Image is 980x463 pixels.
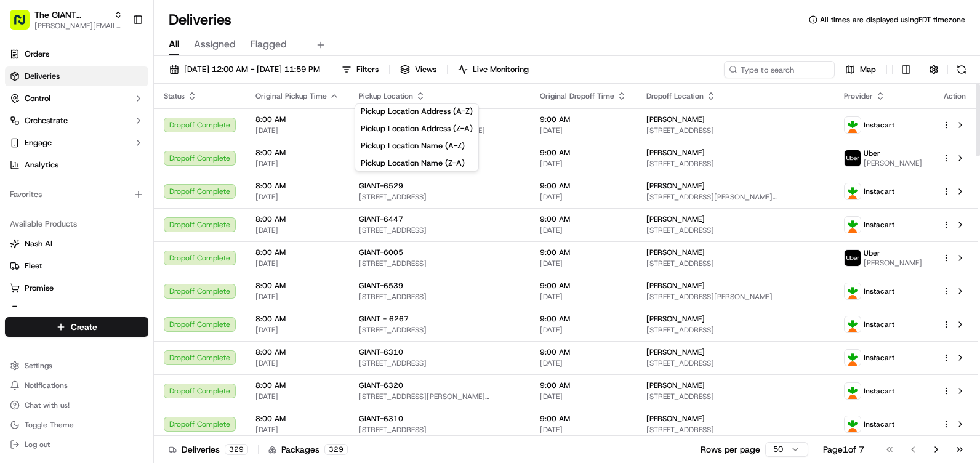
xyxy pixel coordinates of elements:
span: [DATE] [255,358,339,368]
span: [STREET_ADDRESS] [646,392,824,401]
span: Filters [356,64,379,75]
span: API Documentation [116,179,198,191]
span: [DATE] [255,126,339,135]
span: GIANT-6320 [359,380,403,390]
span: Dropoff Location [646,91,704,101]
img: profile_instacart_ahold_partner.png [845,316,861,332]
span: Engage [25,137,52,148]
button: Chat with us! [5,397,148,414]
button: Engage [5,133,148,153]
button: Notifications [5,377,148,394]
span: 9:00 AM [540,281,627,291]
span: [DATE] [255,392,339,401]
div: 📗 [12,180,22,190]
span: Promise [25,283,54,294]
button: Pickup Location Name (A-Z) [355,139,478,153]
span: [STREET_ADDRESS] [646,225,824,235]
button: Live Monitoring [452,61,534,78]
h1: Deliveries [169,10,231,30]
span: 8:00 AM [255,148,339,158]
span: [PERSON_NAME] [646,248,705,257]
span: Instacart [864,187,894,196]
span: Views [415,64,436,75]
span: Provider [844,91,873,101]
span: [DATE] 12:00 AM - [DATE] 11:59 PM [184,64,320,75]
span: Analytics [25,159,58,171]
span: [PERSON_NAME] [646,380,705,390]
span: [STREET_ADDRESS][PERSON_NAME][PERSON_NAME] [359,392,520,401]
span: 9:00 AM [540,115,627,124]
div: Start new chat [42,118,202,130]
img: profile_instacart_ahold_partner.png [845,350,861,366]
span: [PERSON_NAME] [646,148,705,158]
span: Deliveries [25,71,60,82]
span: [STREET_ADDRESS] [359,225,520,235]
span: Notifications [25,380,68,390]
span: Flagged [251,37,287,52]
span: 9:00 AM [540,347,627,357]
span: [STREET_ADDRESS] [359,358,520,368]
span: Fleet [25,260,42,272]
img: profile_instacart_ahold_partner.png [845,217,861,233]
span: 8:00 AM [255,281,339,291]
span: [STREET_ADDRESS] [359,192,520,202]
span: Nash AI [25,238,52,249]
span: [DATE] [255,225,339,235]
span: [DATE] [540,358,627,368]
span: [STREET_ADDRESS][PERSON_NAME][PERSON_NAME] [646,192,824,202]
span: [DATE] [255,159,339,169]
button: Pickup Location Address (Z-A) [355,121,478,136]
span: 8:00 AM [255,314,339,324]
span: [DATE] [540,292,627,302]
span: Instacart [864,320,894,329]
span: 9:00 AM [540,181,627,191]
span: Original Dropoff Time [540,91,614,101]
span: Uber [864,148,880,158]
button: Map [840,61,882,78]
button: Nash AI [5,234,148,254]
span: 8:00 AM [255,248,339,257]
span: [STREET_ADDRESS] [646,358,824,368]
div: 💻 [104,180,114,190]
span: [DATE] [255,425,339,435]
div: Packages [268,443,348,456]
div: Available Products [5,214,148,234]
span: [DATE] [255,192,339,202]
span: Orchestrate [25,115,68,126]
span: 8:00 AM [255,181,339,191]
span: Orders [25,49,49,60]
span: Pickup Location [359,91,413,101]
img: profile_instacart_ahold_partner.png [845,383,861,399]
img: profile_uber_ahold_partner.png [845,250,861,266]
div: 329 [324,444,348,455]
span: All [169,37,179,52]
span: GIANT-6447 [359,214,403,224]
a: Promise [10,283,143,294]
span: [PERSON_NAME] [646,181,705,191]
button: Start new chat [209,121,224,136]
span: 8:00 AM [255,214,339,224]
button: Views [395,61,442,78]
a: Powered byPylon [87,208,149,218]
span: 8:00 AM [255,414,339,424]
span: Instacart [864,120,894,130]
span: Assigned [194,37,236,52]
div: Deliveries [169,443,248,456]
span: [STREET_ADDRESS] [359,425,520,435]
span: [PERSON_NAME][EMAIL_ADDRESS][PERSON_NAME][DOMAIN_NAME] [34,21,122,31]
span: 9:00 AM [540,380,627,390]
span: [DATE] [255,325,339,335]
span: Create [71,321,97,333]
span: [DATE] [255,259,339,268]
img: profile_instacart_ahold_partner.png [845,117,861,133]
span: [PERSON_NAME] [646,115,705,124]
span: [DATE] [540,392,627,401]
span: 9:00 AM [540,214,627,224]
span: [STREET_ADDRESS] [646,325,824,335]
input: Got a question? Start typing here... [32,79,222,92]
span: [DATE] [255,292,339,302]
span: GIANT - 6267 [359,314,409,324]
a: Nash AI [10,238,143,249]
img: profile_instacart_ahold_partner.png [845,416,861,432]
span: 8:00 AM [255,380,339,390]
